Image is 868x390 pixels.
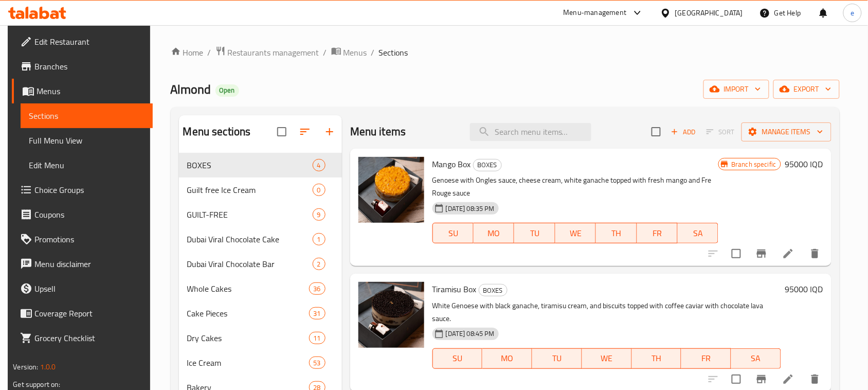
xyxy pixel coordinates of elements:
button: FR [681,348,731,369]
button: Manage items [742,122,831,141]
span: Branches [34,60,144,73]
img: Tiramisu Box [358,282,424,348]
a: Grocery Checklist [12,326,153,350]
a: Full Menu View [21,128,153,153]
a: Branches [12,54,153,79]
span: Edit Restaurant [34,36,144,48]
h2: Menu items [350,124,406,139]
p: Genoese with Ongles sauce, cheese cream, white ganache topped with fresh mango and Fre Rouge sauce [432,174,719,200]
span: FR [641,226,674,241]
button: import [703,80,769,99]
span: 4 [313,161,325,170]
span: Almond [171,78,211,101]
div: Guilt free Ice Cream [187,184,313,196]
button: SA [731,348,781,369]
span: Sections [29,110,144,122]
a: Choice Groups [12,178,153,202]
div: Menu-management [564,7,627,19]
div: Guilt free Ice Cream0 [179,178,342,202]
a: Edit Menu [21,153,153,178]
a: Edit menu item [782,373,794,385]
a: Edit menu item [782,247,794,260]
span: Manage items [750,126,823,138]
li: / [323,46,327,59]
span: 31 [310,309,325,318]
span: Sections [379,46,408,59]
span: Menus [37,85,144,97]
span: Select section [645,121,667,143]
div: Ice Cream [187,357,309,369]
div: items [313,208,325,221]
span: Select section first [700,124,742,140]
a: Sections [21,103,153,128]
span: MO [486,351,528,366]
span: 0 [313,185,325,195]
span: WE [559,226,592,241]
a: Menus [12,79,153,103]
span: TH [600,226,632,241]
div: Cake Pieces [187,307,309,320]
div: items [313,184,325,196]
span: Promotions [34,233,144,245]
div: Dubai Viral Chocolate Bar2 [179,252,342,276]
button: TU [514,223,555,243]
div: BOXES4 [179,153,342,178]
span: Whole Cakes [187,282,309,295]
input: search [470,123,591,141]
button: Branch-specific-item [749,241,774,266]
img: Mango Box [358,157,424,223]
a: Coupons [12,202,153,227]
div: Open [215,84,239,97]
span: 9 [313,210,325,220]
span: Branch specific [727,159,780,169]
span: Restaurants management [228,46,319,59]
button: SA [678,223,718,243]
span: WE [586,351,628,366]
span: Choice Groups [34,184,144,196]
button: Add section [317,119,342,144]
span: MO [478,226,510,241]
span: Select all sections [271,121,293,143]
button: SU [432,223,474,243]
span: Tiramisu Box [432,281,477,297]
li: / [371,46,375,59]
div: BOXES [479,284,508,296]
a: Menus [331,46,367,59]
span: Dry Cakes [187,332,309,344]
span: Grocery Checklist [34,332,144,344]
div: Whole Cakes36 [179,276,342,301]
div: Cake Pieces31 [179,301,342,326]
span: Dubai Viral Chocolate Bar [187,258,313,270]
span: TU [536,351,578,366]
h2: Menu sections [183,124,251,139]
h6: 95000 IQD [785,157,823,171]
div: items [309,332,325,344]
div: GUILT-FREE9 [179,202,342,227]
button: Add [667,124,700,140]
button: TH [632,348,682,369]
span: Select to update [726,243,747,264]
div: Ice Cream53 [179,350,342,375]
a: Restaurants management [215,46,319,59]
span: Add [670,126,697,138]
span: Menu disclaimer [34,258,144,270]
h6: 95000 IQD [785,282,823,296]
button: MO [474,223,514,243]
span: 2 [313,259,325,269]
button: TH [596,223,637,243]
span: e [851,7,854,19]
div: GUILT-FREE [187,208,313,221]
div: items [309,357,325,369]
span: Select to update [726,368,747,390]
span: BOXES [187,159,313,171]
span: Open [215,86,239,95]
a: Home [171,46,204,59]
span: 1.0.0 [40,360,56,374]
a: Promotions [12,227,153,252]
p: White Genoese with black ganache, tiramisu cream, and biscuits topped with coffee caviar with cho... [432,299,781,325]
span: Dubai Viral Chocolate Cake [187,233,313,245]
li: / [208,46,211,59]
